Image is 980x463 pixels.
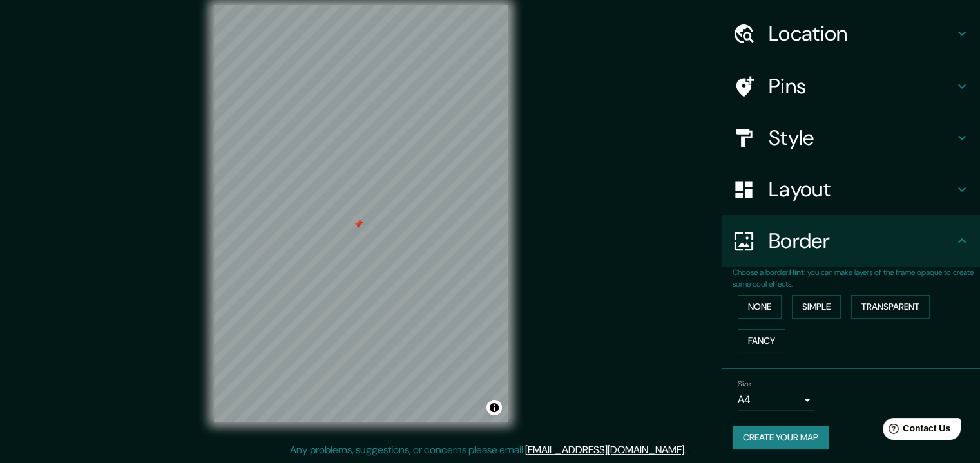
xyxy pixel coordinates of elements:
button: Fancy [738,329,785,353]
button: None [738,295,782,319]
button: Simple [792,295,841,319]
div: . [688,442,691,458]
h4: Style [769,125,954,151]
b: Hint [789,267,804,278]
button: Toggle attribution [486,400,502,415]
h4: Layout [769,176,954,202]
div: Style [722,112,980,164]
div: Pins [722,61,980,112]
p: Any problems, suggestions, or concerns please email . [290,442,686,458]
button: Create your map [733,426,829,449]
h4: Border [769,228,954,254]
div: Layout [722,164,980,215]
h4: Location [769,21,954,46]
label: Size [738,379,751,390]
div: A4 [738,390,815,410]
div: Location [722,8,980,59]
h4: Pins [769,73,954,99]
div: Border [722,215,980,267]
iframe: Help widget launcher [865,413,966,449]
canvas: Map [214,5,508,422]
button: Transparent [851,295,930,319]
p: Choose a border. : you can make layers of the frame opaque to create some cool effects. [733,267,980,290]
a: [EMAIL_ADDRESS][DOMAIN_NAME] [525,443,684,457]
div: . [686,442,688,458]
